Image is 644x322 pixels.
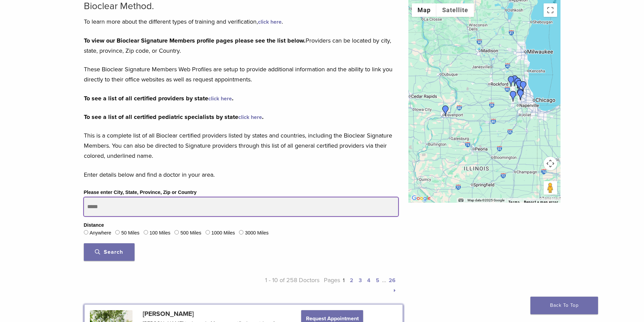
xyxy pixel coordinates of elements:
[149,229,170,237] label: 100 Miles
[208,95,232,102] a: click here
[544,181,557,195] button: Drag Pegman onto the map to open Street View
[410,194,432,203] a: Open this area in Google Maps (opens a new window)
[544,157,557,170] button: Map camera controls
[468,198,504,202] span: Map data ©2025 Google
[343,277,344,284] a: 1
[458,198,463,203] button: Keyboard shortcuts
[84,37,306,44] strong: To view our Bioclear Signature Members profile pages please see the list below.
[84,95,234,102] strong: To see a list of all certified providers by state .
[84,35,398,56] p: Providers can be located by city, state, province, Zip code, or Country.
[512,78,523,89] div: Dr. Agnieszka Iwaszczyszyn
[238,114,262,121] a: click here
[412,3,436,17] button: Show street map
[508,200,520,204] a: Terms (opens in new tab)
[84,130,398,161] p: This is a complete list of all Bioclear certified providers listed by states and countries, inclu...
[506,76,517,87] div: Dr. Nirvana Leix
[245,229,269,237] label: 3000 Miles
[84,189,197,196] label: Please enter City, State, Province, Zip or Country
[544,3,557,17] button: Toggle fullscreen view
[95,249,123,255] span: Search
[350,277,353,284] a: 2
[509,75,520,86] div: Dr. Niraj Patel
[382,276,386,284] span: …
[367,277,371,284] a: 4
[515,90,526,100] div: Dr. Charise Petrelli
[514,80,525,91] div: Dr. Ankur Patel
[84,17,398,27] p: To learn more about the different types of training and verification, .
[410,194,432,203] img: Google
[508,91,519,102] div: Dr. Ken Korpan
[376,277,379,284] a: 5
[258,19,282,25] a: click here
[121,229,140,237] label: 50 Miles
[84,113,264,121] strong: To see a list of all certified pediatric specialists by state .
[90,229,111,237] label: Anywhere
[436,3,474,17] button: Show satellite imagery
[241,275,320,295] p: 1 - 10 of 258 Doctors
[359,277,362,284] a: 3
[181,229,201,237] label: 500 Miles
[389,277,396,284] a: 26
[84,170,398,180] p: Enter details below and find a doctor in your area.
[518,81,529,92] div: Dr. Margaret Radziszewski
[530,297,598,314] a: Back To Top
[84,243,135,261] button: Search
[84,64,398,84] p: These Bioclear Signature Members Web Profiles are setup to provide additional information and the...
[515,89,526,99] div: Dr. Bhumika Patel
[440,105,451,116] div: DR. Brian Prudent
[319,275,398,295] p: Pages
[84,222,104,229] legend: Distance
[524,200,558,204] a: Report a map error
[211,229,235,237] label: 1000 Miles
